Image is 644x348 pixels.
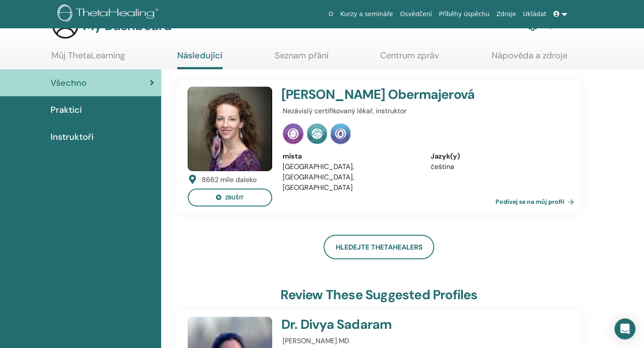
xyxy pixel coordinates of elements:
[283,336,565,346] p: [PERSON_NAME] MD
[283,162,418,193] li: [GEOGRAPHIC_DATA], [GEOGRAPHIC_DATA], [GEOGRAPHIC_DATA]
[430,151,565,162] div: Jazyk(y)
[51,76,87,89] span: Všechno
[283,151,418,162] div: místa
[496,193,577,210] a: Podívej se na můj profil
[324,235,434,259] a: Hledejte ThetaHealers
[188,189,272,206] button: Zrušit
[51,50,125,67] a: Můj ThetaLearning
[280,287,477,303] h3: Review these suggested profiles
[435,6,493,22] a: Příběhy úspěchu
[202,175,256,185] div: 8662 míle daleko
[337,6,396,22] a: Kurzy a semináře
[380,50,439,67] a: Centrum zpráv
[325,6,337,22] a: O
[614,318,635,339] div: Open Intercom Messenger
[275,50,328,67] a: Seznam přání
[57,4,162,24] img: logo.png
[188,87,272,171] img: default.jpg
[283,106,565,116] p: Nezávislý certifikovaný lékař, instruktor
[51,103,82,116] span: Praktici
[281,317,517,332] h4: Dr. Divya Sadaram
[430,162,565,172] li: čeština
[281,87,517,102] h4: [PERSON_NAME] Obermajerová
[83,18,172,34] h3: My Dashboard
[51,130,94,143] span: Instruktoři
[519,6,550,22] a: Ukládat
[493,6,519,22] a: Zdroje
[492,50,567,67] a: Nápověda a zdroje
[397,6,435,22] a: Osvědčení
[177,50,223,69] a: Následující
